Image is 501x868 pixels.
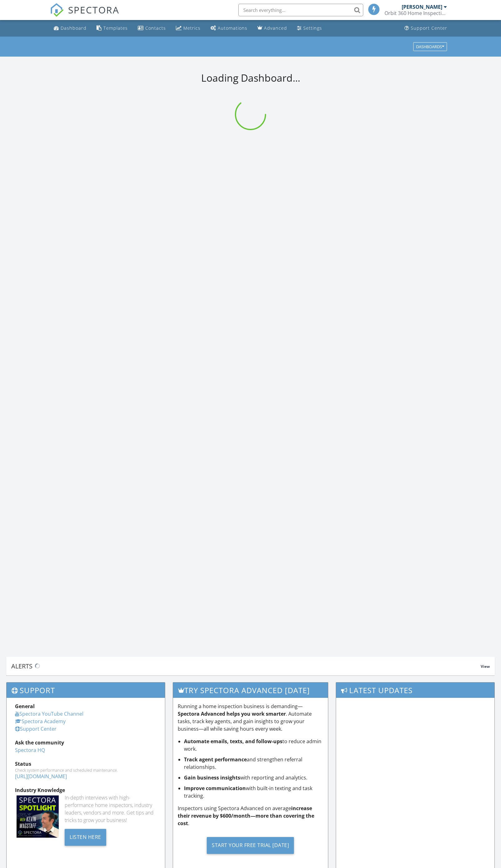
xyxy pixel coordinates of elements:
li: with reporting and analytics. [184,774,323,781]
li: to reduce admin work. [184,738,323,753]
a: Support Center [402,23,450,34]
a: Spectora Academy [15,718,66,725]
h3: Latest Updates [336,683,494,698]
a: Automations (Basic) [208,23,250,34]
a: Dashboard [51,23,89,34]
div: Automations [218,25,247,31]
div: Dashboard [61,25,87,31]
h3: Try spectora advanced [DATE] [173,683,328,698]
div: Contacts [145,25,166,31]
a: Spectora YouTube Channel [15,710,83,717]
div: Settings [303,25,322,31]
a: Settings [295,23,325,34]
span: SPECTORA [68,3,119,16]
div: Status [15,760,156,768]
p: Running a home inspection business is demanding— . Automate tasks, track key agents, and gain ins... [178,703,323,733]
div: Dashboards [416,44,444,49]
span: View [481,664,490,669]
li: and strengthen referral relationships. [184,756,323,771]
strong: Automate emails, texts, and follow-ups [184,738,282,745]
div: Metrics [183,25,201,31]
div: Start Your Free Trial [DATE] [207,837,294,854]
li: with built-in texting and task tracking. [184,784,323,799]
div: Ask the community [15,739,156,746]
a: Spectora HQ [15,747,45,754]
a: Templates [94,23,130,34]
p: Inspectors using Spectora Advanced on average . [178,805,323,827]
div: In-depth interviews with high-performance home inspectors, industry leaders, vendors and more. Ge... [65,794,156,824]
strong: General [15,703,35,710]
strong: Track agent performance [184,756,247,763]
a: SPECTORA [50,8,119,22]
div: Check system performance and scheduled maintenance. [15,768,156,773]
img: The Best Home Inspection Software - Spectora [50,3,64,17]
strong: Spectora Advanced helps you work smarter [178,710,286,717]
h3: Support [7,683,165,698]
div: Support Center [411,25,447,31]
button: Dashboards [413,42,447,51]
strong: increase their revenue by $600/month—more than covering the cost [178,805,314,827]
a: Listen Here [65,833,106,840]
div: Templates [103,25,128,31]
a: Metrics [173,23,203,34]
a: Start Your Free Trial [DATE] [178,832,323,859]
div: Industry Knowledge [15,786,156,794]
div: Alerts [11,662,481,670]
div: [PERSON_NAME] [402,4,442,10]
div: Listen Here [65,829,106,846]
a: Support Center [15,725,57,732]
strong: Improve communication [184,785,246,792]
div: Orbit 360 Home Inspections LLC [384,10,447,16]
a: [URL][DOMAIN_NAME] [15,773,67,780]
img: Spectoraspolightmain [17,795,59,838]
div: Advanced [264,25,287,31]
input: Search everything... [238,4,363,16]
strong: Gain business insights [184,774,240,781]
a: Advanced [255,23,290,34]
a: Contacts [135,23,168,34]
